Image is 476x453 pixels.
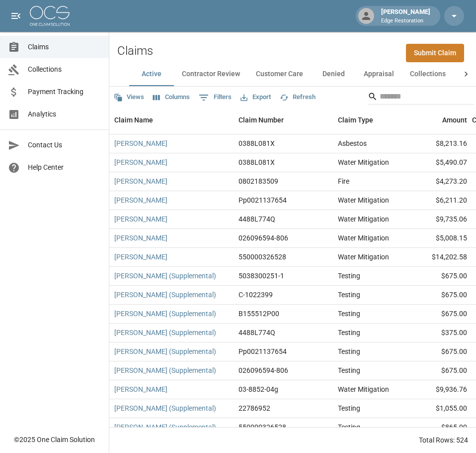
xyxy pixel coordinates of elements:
[407,399,472,418] div: $1,055.00
[238,403,270,413] div: 22786952
[151,90,192,105] button: Select columns
[238,176,278,186] div: 0802183509
[407,342,472,361] div: $675.00
[238,346,287,356] div: Pp0021137654
[338,252,389,262] div: Water Mitigation
[114,138,167,148] a: [PERSON_NAME]
[338,233,389,243] div: Water Mitigation
[28,42,101,52] span: Claims
[238,138,275,148] div: 0388L081X
[114,233,167,243] a: [PERSON_NAME]
[277,90,318,105] button: Refresh
[238,365,288,375] div: 026096594-806
[407,418,472,437] div: $865.00
[238,271,284,281] div: 5038300251-1
[356,62,402,86] button: Appraisal
[407,153,472,172] div: $5,490.07
[114,106,153,134] div: Claim Name
[114,309,216,319] a: [PERSON_NAME] (Supplemental)
[238,290,273,300] div: C-1022399
[338,328,360,338] div: Testing
[407,229,472,248] div: $5,008.15
[238,106,284,134] div: Claim Number
[238,328,275,338] div: 4488L774Q
[238,384,278,394] div: 03-8852-04g
[368,89,474,107] div: Search
[109,106,234,134] div: Claim Name
[338,384,389,394] div: Water Mitigation
[338,176,349,186] div: Fire
[114,157,167,167] a: [PERSON_NAME]
[28,162,101,173] span: Help Center
[30,6,70,26] img: ocs-logo-white-transparent.png
[14,435,95,445] div: © 2025 One Claim Solution
[114,384,167,394] a: [PERSON_NAME]
[114,290,216,300] a: [PERSON_NAME] (Supplemental)
[238,214,275,224] div: 4488L774Q
[114,252,167,262] a: [PERSON_NAME]
[338,138,367,148] div: Asbestos
[407,172,472,191] div: $4,273.20
[238,157,275,167] div: 0388L081X
[407,191,472,210] div: $6,211.20
[114,195,167,205] a: [PERSON_NAME]
[406,44,464,62] a: Submit Claim
[174,62,248,86] button: Contractor Review
[338,157,389,167] div: Water Mitigation
[381,17,430,25] p: Edge Restoration
[238,195,287,205] div: Pp0021137654
[338,195,389,205] div: Water Mitigation
[333,106,407,134] div: Claim Type
[111,90,147,105] button: Views
[338,365,360,375] div: Testing
[114,214,167,224] a: [PERSON_NAME]
[238,422,286,432] div: 550000326528
[28,64,101,75] span: Collections
[117,44,153,58] h2: Claims
[114,403,216,413] a: [PERSON_NAME] (Supplemental)
[407,361,472,380] div: $675.00
[28,140,101,150] span: Contact Us
[238,309,279,319] div: B155512P00
[114,271,216,281] a: [PERSON_NAME] (Supplemental)
[338,271,360,281] div: Testing
[407,286,472,305] div: $675.00
[407,380,472,399] div: $9,936.76
[338,106,373,134] div: Claim Type
[28,109,101,119] span: Analytics
[114,346,216,356] a: [PERSON_NAME] (Supplemental)
[129,62,174,86] button: Active
[377,7,434,25] div: [PERSON_NAME]
[338,422,360,432] div: Testing
[407,248,472,267] div: $14,202.58
[28,87,101,97] span: Payment Tracking
[238,233,288,243] div: 026096594-806
[338,309,360,319] div: Testing
[407,324,472,342] div: $375.00
[338,403,360,413] div: Testing
[6,6,26,26] button: open drawer
[196,90,234,106] button: Show filters
[407,267,472,286] div: $675.00
[407,305,472,324] div: $675.00
[114,328,216,338] a: [PERSON_NAME] (Supplemental)
[338,214,389,224] div: Water Mitigation
[442,106,467,134] div: Amount
[338,290,360,300] div: Testing
[248,62,311,86] button: Customer Care
[402,62,454,86] button: Collections
[114,422,216,432] a: [PERSON_NAME] (Supplemental)
[419,435,468,445] div: Total Rows: 524
[407,210,472,229] div: $9,735.06
[311,62,356,86] button: Denied
[238,90,273,105] button: Export
[407,106,472,134] div: Amount
[407,134,472,153] div: $8,213.16
[114,176,167,186] a: [PERSON_NAME]
[234,106,333,134] div: Claim Number
[129,62,456,86] div: dynamic tabs
[114,365,216,375] a: [PERSON_NAME] (Supplemental)
[238,252,286,262] div: 550000326528
[338,346,360,356] div: Testing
